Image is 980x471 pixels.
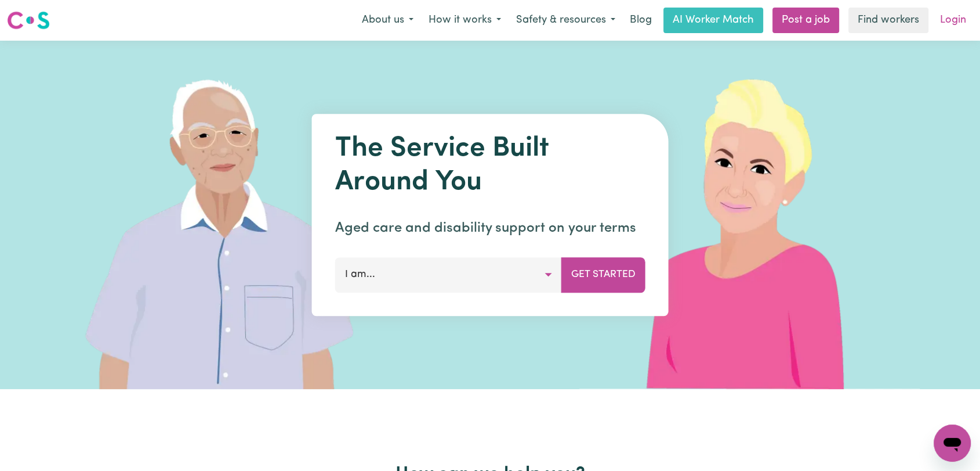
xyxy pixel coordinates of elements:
button: I am... [335,257,562,292]
button: Safety & resources [509,8,623,33]
a: Find workers [848,8,928,33]
button: How it works [421,8,509,33]
img: Careseekers logo [7,10,50,31]
a: Post a job [772,8,839,33]
a: Careseekers logo [7,7,50,34]
button: Get Started [561,257,645,292]
a: Blog [623,8,659,33]
a: AI Worker Match [663,8,763,33]
iframe: Button to launch messaging window [934,425,971,462]
h1: The Service Built Around You [335,132,645,199]
p: Aged care and disability support on your terms [335,218,645,239]
button: About us [354,8,421,33]
a: Login [933,8,973,33]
